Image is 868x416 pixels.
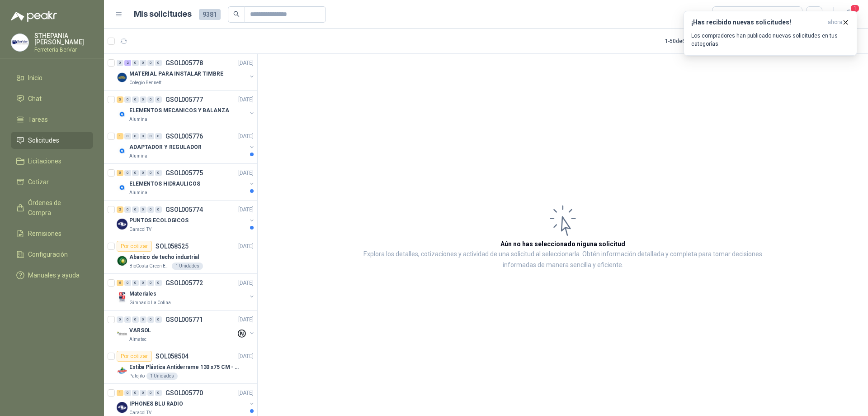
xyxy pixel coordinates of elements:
div: 8 [117,280,123,286]
p: MATERIAL PARA INSTALAR TIMBRE [129,70,223,78]
a: Chat [11,90,93,107]
h3: Aún no has seleccionado niguna solicitud [500,239,625,249]
div: 0 [147,390,154,396]
img: Logo peakr [11,11,57,22]
p: Caracol TV [129,226,151,233]
div: 0 [124,390,131,396]
div: 2 [124,60,131,66]
div: 0 [140,170,146,176]
p: Almatec [129,336,146,343]
div: 0 [124,96,131,103]
p: [DATE] [238,316,254,324]
div: 0 [147,280,154,286]
span: Licitaciones [28,156,61,166]
p: GSOL005777 [165,96,203,103]
div: 1 [117,390,123,396]
p: GSOL005772 [165,280,203,286]
div: 0 [140,133,146,139]
a: 5 0 0 0 0 0 GSOL005775[DATE] Company LogoELEMENTOS HIDRAULICOSAlumina [117,167,255,196]
p: GSOL005770 [165,390,203,396]
p: STHEPANIA [PERSON_NAME] [34,33,93,45]
a: Por cotizarSOL058504[DATE] Company LogoEstiba Plástica Antiderrame 130 x75 CM - Capacidad 180-200... [104,347,257,384]
button: ¡Has recibido nuevas solicitudes!ahora Los compradores han publicado nuevas solicitudes en tus ca... [684,11,857,56]
div: 0 [147,96,154,103]
a: 0 2 0 0 0 0 GSOL005778[DATE] Company LogoMATERIAL PARA INSTALAR TIMBREColegio Bennett [117,57,255,86]
div: 0 [117,60,123,66]
a: Cotizar [11,173,93,191]
div: 0 [132,96,139,103]
p: PUNTOS ECOLOGICOS [129,216,189,225]
p: GSOL005776 [165,133,203,139]
p: Los compradores han publicado nuevas solicitudes en tus categorías. [691,32,849,48]
div: 0 [147,133,154,139]
div: Por cotizar [117,241,152,252]
a: 0 0 0 0 0 0 GSOL005771[DATE] Company LogoVARSOLAlmatec [117,314,255,343]
p: VARSOL [129,326,151,335]
p: Alumina [129,153,147,160]
div: 0 [155,170,162,176]
p: [DATE] [238,206,254,214]
img: Company Logo [117,365,127,376]
span: search [233,11,240,17]
div: 0 [140,206,146,213]
p: SOL058525 [156,243,189,249]
span: Tareas [28,115,48,124]
span: Chat [28,94,42,104]
span: Remisiones [28,229,61,239]
span: 9381 [199,9,221,20]
div: 0 [155,96,162,103]
img: Company Logo [117,329,127,339]
div: 0 [132,60,139,66]
p: Materiales [129,290,156,298]
p: [DATE] [238,242,254,251]
p: Explora los detalles, cotizaciones y actividad de una solicitud al seleccionarla. Obtén informaci... [348,249,778,271]
div: 0 [147,316,154,323]
p: Gimnasio La Colina [129,299,171,306]
div: 0 [124,206,131,213]
p: [DATE] [238,59,254,67]
span: Inicio [28,73,42,83]
div: 0 [155,60,162,66]
div: 0 [132,170,139,176]
p: [DATE] [238,132,254,141]
div: 0 [132,280,139,286]
a: Configuración [11,246,93,263]
p: GSOL005778 [165,60,203,66]
div: 0 [140,60,146,66]
div: 0 [124,280,131,286]
a: 2 0 0 0 0 0 GSOL005774[DATE] Company LogoPUNTOS ECOLOGICOSCaracol TV [117,204,255,233]
span: 1 [850,4,860,13]
img: Company Logo [11,34,28,51]
p: SOL058504 [156,353,189,359]
div: 5 [117,170,123,176]
span: Manuales y ayuda [28,270,80,280]
img: Company Logo [117,182,127,193]
div: 0 [155,390,162,396]
div: 0 [132,316,139,323]
div: 0 [155,316,162,323]
div: Todas [718,10,737,19]
p: [DATE] [238,389,254,397]
div: 0 [155,133,162,139]
img: Company Logo [117,72,127,83]
p: ADAPTADOR Y REGULADOR [129,143,201,152]
a: Solicitudes [11,132,93,149]
div: 3 [117,96,123,103]
a: 1 0 0 0 0 0 GSOL005776[DATE] Company LogoADAPTADOR Y REGULADORAlumina [117,131,255,160]
p: Alumina [129,189,147,196]
img: Company Logo [117,402,127,413]
div: 0 [155,280,162,286]
p: ELEMENTOS MECANICOS Y BALANZA [129,106,229,115]
p: GSOL005774 [165,206,203,213]
p: [DATE] [238,279,254,287]
img: Company Logo [117,109,127,120]
span: ahora [828,19,842,26]
div: 0 [140,316,146,323]
p: Alumina [129,116,147,123]
a: Remisiones [11,225,93,242]
a: Tareas [11,111,93,128]
span: Solicitudes [28,135,59,145]
div: 0 [155,206,162,213]
p: Colegio Bennett [129,79,161,86]
div: 2 [117,206,123,213]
